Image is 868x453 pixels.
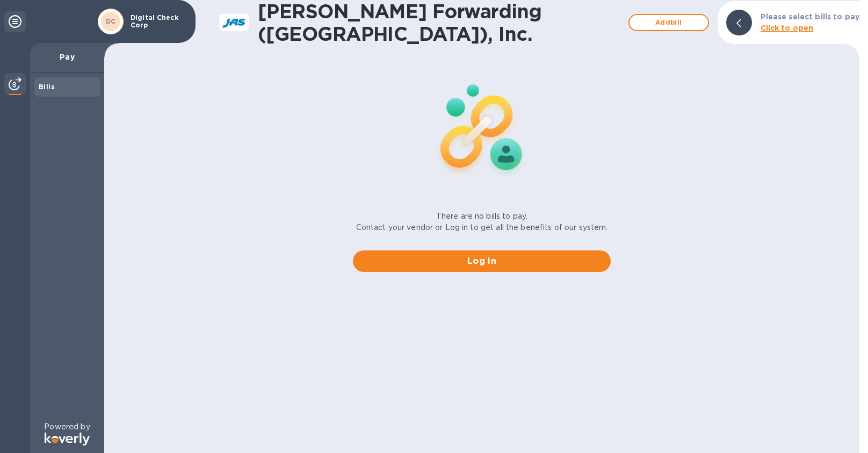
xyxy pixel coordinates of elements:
[638,16,699,29] span: Add bill
[44,421,90,433] p: Powered by
[628,14,709,31] button: Addbill
[761,12,859,21] b: Please select bills to pay
[39,83,55,91] b: Bills
[361,255,602,268] span: Log in
[356,211,608,233] p: There are no bills to pay. Contact your vendor or Log in to get all the benefits of our system.
[39,52,96,62] p: Pay
[106,17,116,25] b: DC
[45,433,90,445] img: Logo
[761,24,814,32] b: Click to open
[131,14,184,29] p: Digital Check Corp
[353,250,611,272] button: Log in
